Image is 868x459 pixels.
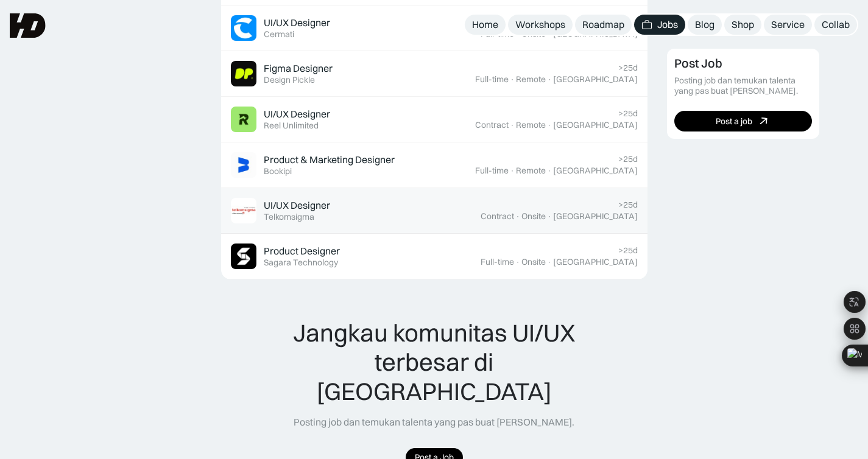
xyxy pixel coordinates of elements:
[618,245,638,256] div: >25d
[231,107,256,132] img: Job Image
[516,74,546,85] div: Remote
[264,75,315,85] div: Design Pickle
[264,62,333,75] div: Figma Designer
[515,29,520,39] div: ·
[221,142,647,188] a: Job ImageProduct & Marketing DesignerBookipi>25dFull-time·Remote·[GEOGRAPHIC_DATA]
[547,120,552,130] div: ·
[547,29,552,39] div: ·
[553,120,638,130] div: [GEOGRAPHIC_DATA]
[618,108,638,119] div: >25d
[634,15,685,35] a: Jobs
[515,211,520,222] div: ·
[508,15,573,35] a: Workshops
[475,74,509,85] div: Full-time
[221,188,647,234] a: Job ImageUI/UX DesignerTelkomsigma>25dContract·Onsite·[GEOGRAPHIC_DATA]
[264,199,330,212] div: UI/UX Designer
[264,212,314,222] div: Telkomsigma
[553,211,638,222] div: [GEOGRAPHIC_DATA]
[268,318,601,406] div: Jangkau komunitas UI/UX terbesar di [GEOGRAPHIC_DATA]
[475,120,509,130] div: Contract
[264,245,340,258] div: Product Designer
[475,166,509,176] div: Full-time
[547,166,552,176] div: ·
[814,15,857,35] a: Collab
[516,166,546,176] div: Remote
[510,120,515,130] div: ·
[521,211,546,222] div: Onsite
[575,15,632,35] a: Roadmap
[515,257,520,267] div: ·
[231,198,256,223] img: Job Image
[294,416,574,429] div: Posting job dan temukan talenta yang pas buat [PERSON_NAME].
[264,16,330,29] div: UI/UX Designer
[231,15,256,41] img: Job Image
[582,18,624,31] div: Roadmap
[231,152,256,178] img: Job Image
[822,18,850,31] div: Collab
[231,244,256,269] img: Job Image
[547,74,552,85] div: ·
[264,29,294,40] div: Cermati
[618,63,638,73] div: >25d
[547,211,552,222] div: ·
[618,154,638,164] div: >25d
[264,153,395,166] div: Product & Marketing Designer
[264,166,292,177] div: Bookipi
[688,15,722,35] a: Blog
[481,29,514,39] div: Full-time
[231,61,256,86] img: Job Image
[553,257,638,267] div: [GEOGRAPHIC_DATA]
[521,29,546,39] div: Onsite
[764,15,812,35] a: Service
[657,18,678,31] div: Jobs
[510,166,515,176] div: ·
[553,166,638,176] div: [GEOGRAPHIC_DATA]
[521,257,546,267] div: Onsite
[515,18,565,31] div: Workshops
[618,200,638,210] div: >25d
[724,15,761,35] a: Shop
[221,234,647,279] a: Job ImageProduct DesignerSagara Technology>25dFull-time·Onsite·[GEOGRAPHIC_DATA]
[264,108,330,121] div: UI/UX Designer
[221,51,647,97] a: Job ImageFigma DesignerDesign Pickle>25dFull-time·Remote·[GEOGRAPHIC_DATA]
[221,5,647,51] a: Job ImageUI/UX DesignerCermati>25dFull-time·Onsite·[GEOGRAPHIC_DATA]
[221,97,647,142] a: Job ImageUI/UX DesignerReel Unlimited>25dContract·Remote·[GEOGRAPHIC_DATA]
[732,18,754,31] div: Shop
[716,116,752,126] div: Post a job
[516,120,546,130] div: Remote
[695,18,715,31] div: Blog
[547,257,552,267] div: ·
[264,258,338,268] div: Sagara Technology
[264,121,319,131] div: Reel Unlimited
[553,29,638,39] div: [GEOGRAPHIC_DATA]
[481,211,514,222] div: Contract
[553,74,638,85] div: [GEOGRAPHIC_DATA]
[674,111,812,131] a: Post a job
[472,18,498,31] div: Home
[771,18,805,31] div: Service
[465,15,506,35] a: Home
[674,75,812,96] div: Posting job dan temukan talenta yang pas buat [PERSON_NAME].
[510,74,515,85] div: ·
[481,257,514,267] div: Full-time
[674,56,722,71] div: Post Job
